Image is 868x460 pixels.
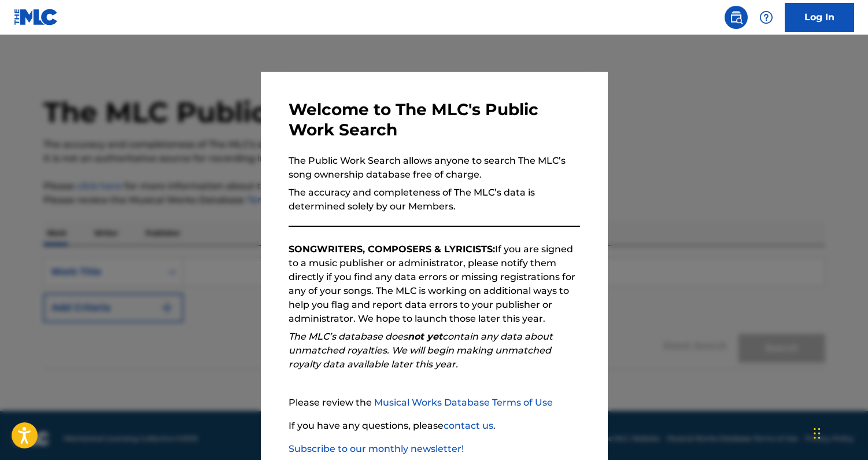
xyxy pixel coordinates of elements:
strong: not yet [408,331,442,342]
strong: SONGWRITERS, COMPOSERS & LYRICISTS: [289,244,495,255]
a: Subscribe to our monthly newsletter! [289,443,464,454]
a: contact us [444,420,493,431]
iframe: Chat Widget [810,404,868,460]
a: Musical Works Database Terms of Use [374,397,553,408]
p: The Public Work Search allows anyone to search The MLC’s song ownership database free of charge. [289,154,580,182]
em: The MLC’s database does contain any data about unmatched royalties. We will begin making unmatche... [289,331,553,370]
p: The accuracy and completeness of The MLC’s data is determined solely by our Members. [289,186,580,214]
img: help [759,10,773,24]
img: search [729,10,743,24]
p: If you have any questions, please . [289,419,580,433]
a: Log In [785,3,854,32]
a: Public Search [725,6,748,29]
p: Please review the [289,396,580,410]
img: MLC Logo [14,9,58,25]
div: Help [755,6,778,29]
div: Drag [814,416,821,451]
p: If you are signed to a music publisher or administrator, please notify them directly if you find ... [289,242,580,326]
h3: Welcome to The MLC's Public Work Search [289,100,580,140]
